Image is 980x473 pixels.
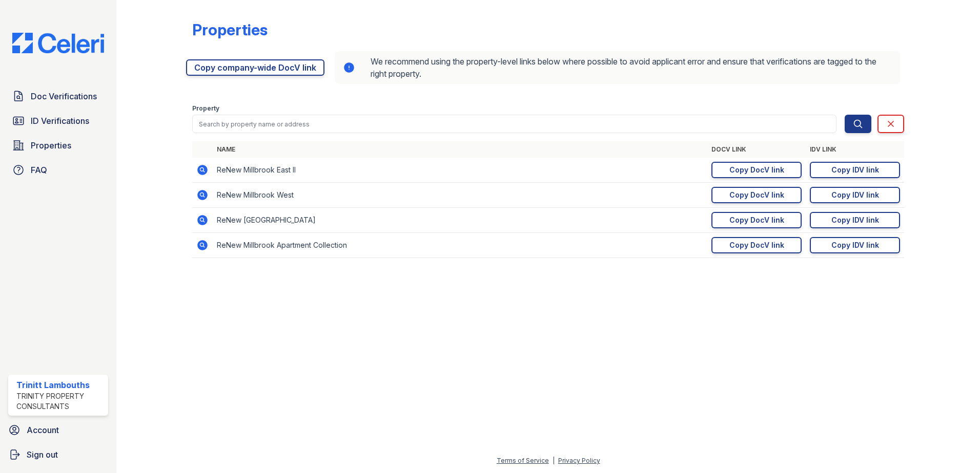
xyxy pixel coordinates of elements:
a: Terms of Service [497,457,549,464]
span: FAQ [31,164,47,176]
a: ID Verifications [8,111,108,131]
div: | [553,457,555,464]
a: Copy company-wide DocV link [186,59,324,76]
a: FAQ [8,160,108,180]
a: Copy IDV link [810,162,900,178]
a: Copy IDV link [810,237,900,253]
div: Trinity Property Consultants [16,391,104,412]
span: Properties [31,139,71,152]
a: Copy DocV link [711,212,802,228]
div: Trinitt Lambouths [16,379,104,391]
a: Sign out [4,444,112,465]
th: DocV Link [707,141,806,158]
a: Copy IDV link [810,212,900,228]
a: Account [4,420,112,440]
td: ReNew [GEOGRAPHIC_DATA] [213,208,707,233]
a: Copy DocV link [711,187,802,203]
img: CE_Logo_Blue-a8612792a0a2168367f1c8372b55b34899dd931a85d93a1a3d3e32e68fde9ad4.png [4,33,112,53]
label: Property [192,104,219,113]
a: Properties [8,135,108,156]
div: Properties [192,20,268,39]
th: IDV Link [806,141,904,158]
a: Doc Verifications [8,86,108,106]
div: Copy IDV link [831,165,879,175]
th: Name [213,141,707,158]
div: Copy IDV link [831,190,879,200]
a: Copy DocV link [711,162,802,178]
span: Account [27,424,59,436]
span: Sign out [27,448,58,461]
div: Copy IDV link [831,215,879,225]
div: Copy DocV link [729,190,784,200]
td: ReNew Millbrook Apartment Collection [213,233,707,258]
div: Copy DocV link [729,165,784,175]
div: Copy IDV link [831,240,879,250]
input: Search by property name or address [192,115,836,133]
a: Copy DocV link [711,237,802,253]
div: Copy DocV link [729,215,784,225]
a: Copy IDV link [810,187,900,203]
td: ReNew Millbrook East II [213,158,707,183]
div: Copy DocV link [729,240,784,250]
span: ID Verifications [31,115,89,127]
span: Doc Verifications [31,90,97,102]
a: Privacy Policy [558,457,600,464]
div: We recommend using the property-level links below where possible to avoid applicant error and ens... [335,51,900,84]
td: ReNew Millbrook West [213,183,707,208]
